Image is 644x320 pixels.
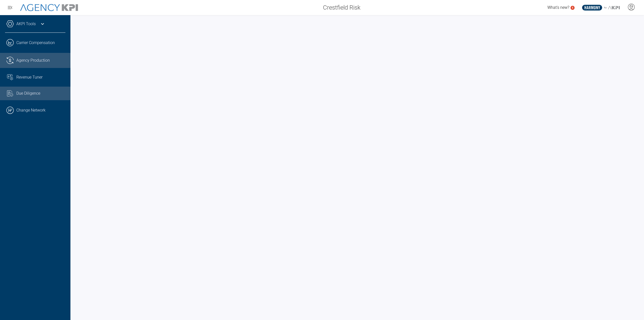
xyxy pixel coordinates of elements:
[571,6,575,10] a: 5
[16,57,50,63] span: Agency Production
[323,3,360,12] span: Crestfield Risk
[16,21,36,27] a: AKPI Tools
[572,6,573,9] text: 5
[547,5,569,10] span: What's new?
[16,74,43,80] span: Revenue Tuner
[20,4,78,11] img: AgencyKPI
[16,90,40,96] span: Due Diligence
